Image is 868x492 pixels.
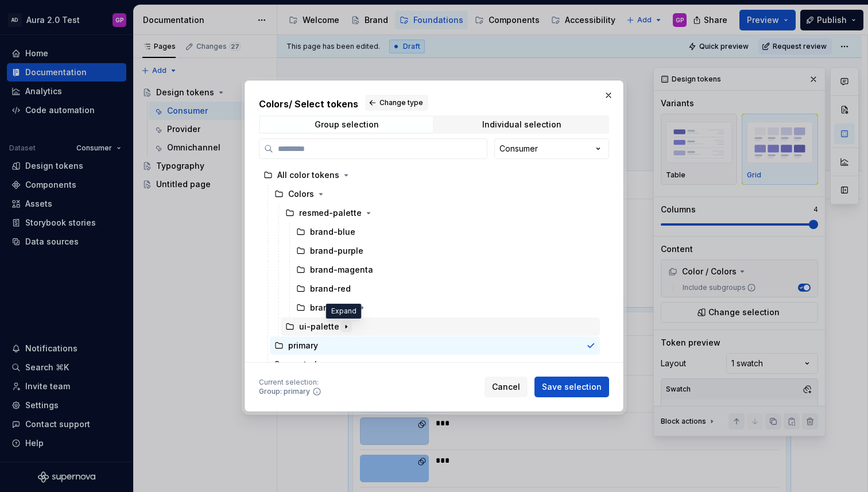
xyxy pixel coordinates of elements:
div: Expand [326,304,362,319]
div: Current selection : [259,378,321,387]
div: Colors [288,188,314,200]
div: brand-purple [310,245,363,257]
div: Group selection [315,120,379,129]
button: Cancel [485,377,528,397]
div: Individual selection [482,120,561,129]
div: brand-gray [310,302,355,313]
div: brand-magenta [310,264,373,276]
div: neutral [288,359,317,370]
div: brand-blue [310,226,355,238]
div: brand-red [310,283,351,295]
div: Group: primary [259,387,310,396]
div: primary [288,340,318,351]
div: ui-palette [299,321,339,332]
div: resmed-palette [299,207,362,219]
button: Change type [365,95,428,111]
h2: Colors / Select tokens [259,95,609,111]
button: Save selection [534,377,609,397]
span: Change type [379,98,423,107]
span: Cancel [492,381,520,393]
div: All color tokens [277,169,339,181]
span: Save selection [542,381,602,393]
